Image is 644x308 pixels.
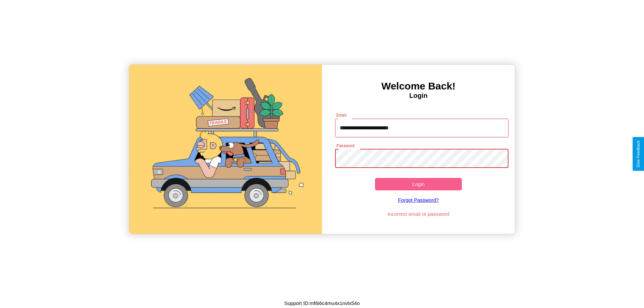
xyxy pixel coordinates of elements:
a: Forgot Password? [332,190,505,209]
h3: Welcome Back! [322,80,515,92]
div: Give Feedback [636,140,641,168]
label: Email [336,112,347,118]
p: Support ID: mf6i6c4mu4x1nvlx54o [284,299,360,308]
button: Login [375,178,462,190]
img: gif [129,65,322,234]
h4: Login [322,92,515,100]
p: Incorrect email or password [332,209,505,219]
label: Password [336,143,354,148]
